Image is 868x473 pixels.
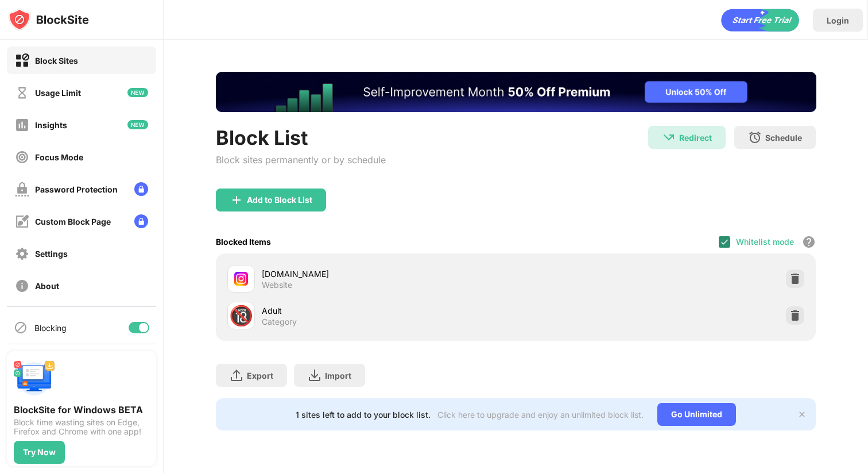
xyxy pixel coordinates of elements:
div: Password Protection [35,184,118,194]
div: Insights [35,120,67,130]
img: focus-off.svg [15,150,29,164]
div: Category [262,317,297,327]
img: about-off.svg [15,279,29,293]
div: Settings [35,249,68,259]
div: Block sites permanently or by schedule [216,154,386,166]
img: lock-menu.svg [134,214,148,228]
img: settings-off.svg [15,247,29,261]
div: Custom Block Page [35,217,111,226]
div: Usage Limit [35,88,81,98]
div: Go Unlimited [657,403,736,426]
img: customize-block-page-off.svg [15,214,29,229]
div: Website [262,280,292,290]
div: Block Sites [35,56,78,66]
div: Redirect [679,133,712,143]
img: time-usage-off.svg [15,86,29,100]
iframe: Banner [216,72,816,112]
div: Blocking [34,323,67,333]
div: Export [247,371,273,380]
div: BlockSite for Windows BETA [14,404,149,416]
img: insights-off.svg [15,118,29,132]
img: password-protection-off.svg [15,182,29,197]
img: x-button.svg [797,410,807,419]
img: lock-menu.svg [134,182,148,196]
img: favicons [234,272,248,286]
div: About [35,281,59,291]
div: Try Now [23,448,56,457]
img: block-on.svg [15,53,29,68]
div: 1 sites left to add to your block list. [296,410,431,420]
div: Focus Mode [35,152,83,162]
div: Blocked Items [216,237,271,247]
img: new-icon.svg [127,88,148,97]
img: check.svg [720,237,729,247]
div: Block time wasting sites on Edge, Firefox and Chrome with one app! [14,418,149,436]
img: new-icon.svg [127,120,148,129]
div: Schedule [765,133,802,143]
div: Login [827,16,849,25]
img: blocking-icon.svg [14,321,28,334]
div: Adult [262,305,516,317]
div: Block List [216,126,386,149]
img: push-desktop.svg [14,358,55,399]
div: Add to Block List [247,195,312,205]
div: animation [721,9,799,32]
div: Whitelist mode [736,237,794,247]
div: Click here to upgrade and enjoy an unlimited block list. [437,410,644,420]
img: logo-blocksite.svg [8,8,89,31]
div: 🔞 [229,304,253,328]
div: Import [325,371,351,380]
div: [DOMAIN_NAME] [262,268,516,280]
